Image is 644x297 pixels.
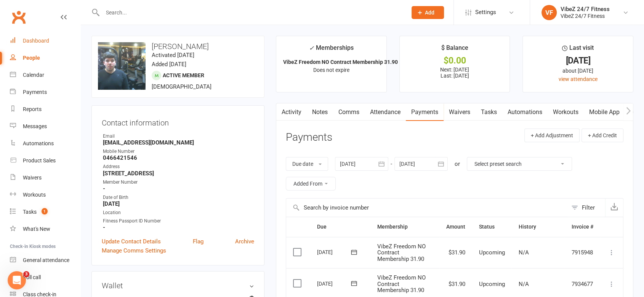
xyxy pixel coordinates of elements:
th: Status [472,217,512,237]
a: People [10,49,80,67]
a: Activity [276,103,307,121]
div: $0.00 [407,57,503,65]
div: Waivers [23,175,42,181]
span: Does not expire [313,67,349,73]
div: Email [103,133,254,140]
a: Tasks 1 [10,203,80,221]
h3: Contact information [102,116,254,127]
span: 3 [23,271,29,277]
span: 1 [42,208,48,214]
a: Messages [10,118,80,135]
a: Attendance [365,103,406,121]
a: Dashboard [10,32,80,49]
div: Location [103,209,254,216]
div: Dashboard [23,38,49,44]
div: [DATE] [317,278,352,289]
th: Due [310,217,370,237]
th: Invoice # [565,217,600,237]
a: Mobile App [584,103,625,121]
span: Active member [163,72,204,78]
a: Workouts [548,103,584,121]
div: Workouts [23,192,46,198]
a: Workouts [10,186,80,203]
span: N/A [519,281,529,287]
input: Search... [100,7,402,18]
a: Comms [333,103,365,121]
a: view attendance [559,76,598,82]
div: What's New [23,226,50,232]
div: Mobile Number [103,148,254,155]
a: Notes [307,103,333,121]
div: $ Balance [441,43,468,57]
th: Amount [439,217,472,237]
div: Payments [23,89,47,95]
a: Tasks [476,103,502,121]
strong: [EMAIL_ADDRESS][DOMAIN_NAME] [103,139,254,146]
div: Address [103,163,254,170]
span: [DEMOGRAPHIC_DATA] [152,83,211,90]
h3: Payments [286,132,332,143]
a: Waivers [10,169,80,186]
input: Search by invoice number [286,199,567,217]
time: Added [DATE] [152,61,186,68]
div: Messages [23,123,47,129]
span: VibeZ Freedom NO Contract Membership 31.90 [377,243,426,262]
div: People [23,55,40,61]
div: Roll call [23,274,41,280]
th: History [512,217,565,237]
p: Next: [DATE] Last: [DATE] [407,67,503,79]
img: image1752049531.png [98,42,146,90]
div: Memberships [309,43,354,57]
div: about [DATE] [530,67,626,75]
span: Upcoming [479,249,505,256]
div: Tasks [23,209,37,215]
a: Payments [406,103,444,121]
button: Due date [286,157,328,171]
span: N/A [519,249,529,256]
div: [DATE] [317,246,352,258]
td: $31.90 [439,237,472,268]
strong: - [103,224,254,231]
strong: 0466421546 [103,154,254,161]
strong: VibeZ Freedom NO Contract Membership 31.90 [283,59,398,65]
button: Added From [286,177,336,191]
strong: [DATE] [103,200,254,207]
div: Filter [582,203,595,212]
a: Automations [10,135,80,152]
a: General attendance kiosk mode [10,252,80,269]
div: General attendance [23,257,69,263]
iframe: Intercom live chat [8,271,26,289]
a: Waivers [444,103,476,121]
a: Clubworx [9,8,28,27]
strong: - [103,185,254,192]
div: Reports [23,106,42,112]
strong: [STREET_ADDRESS] [103,170,254,177]
button: Add [412,6,444,19]
div: [DATE] [530,57,626,65]
div: Automations [23,140,54,146]
a: Payments [10,84,80,101]
div: or [455,159,460,168]
div: Last visit [562,43,594,57]
h3: [PERSON_NAME] [98,42,258,51]
a: What's New [10,221,80,238]
button: Filter [567,199,605,217]
div: Product Sales [23,157,56,164]
span: VibeZ Freedom NO Contract Membership 31.90 [377,274,426,294]
span: Upcoming [479,281,505,287]
i: ✓ [309,44,314,52]
th: Membership [370,217,439,237]
div: VibeZ 24/7 Fitness [561,6,610,13]
span: Add [425,10,434,16]
div: Date of Birth [103,194,254,201]
a: Manage Comms Settings [102,246,166,255]
span: Settings [475,4,496,21]
a: Automations [502,103,548,121]
time: Activated [DATE] [152,52,194,59]
button: + Add Credit [582,129,623,142]
a: Product Sales [10,152,80,169]
div: Fitness Passport ID Number [103,218,254,225]
a: Roll call [10,269,80,286]
a: Archive [235,237,254,246]
td: 7915948 [565,237,600,268]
